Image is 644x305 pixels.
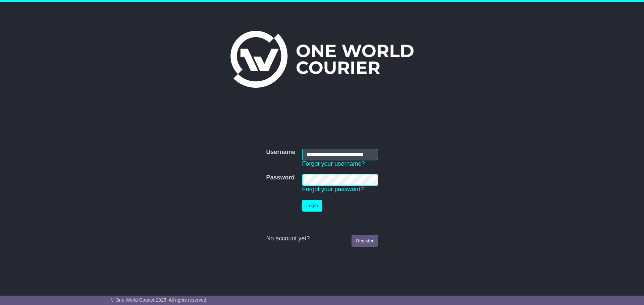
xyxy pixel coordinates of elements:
button: Login [302,200,322,212]
div: No account yet? [266,235,378,242]
span: © One World Courier 2025. All rights reserved. [111,297,208,303]
img: One World [230,31,414,88]
a: Register [352,235,378,247]
label: Username [266,149,295,156]
label: Password [266,174,294,181]
a: Forgot your password? [302,186,364,193]
a: Forgot your username? [302,160,365,167]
